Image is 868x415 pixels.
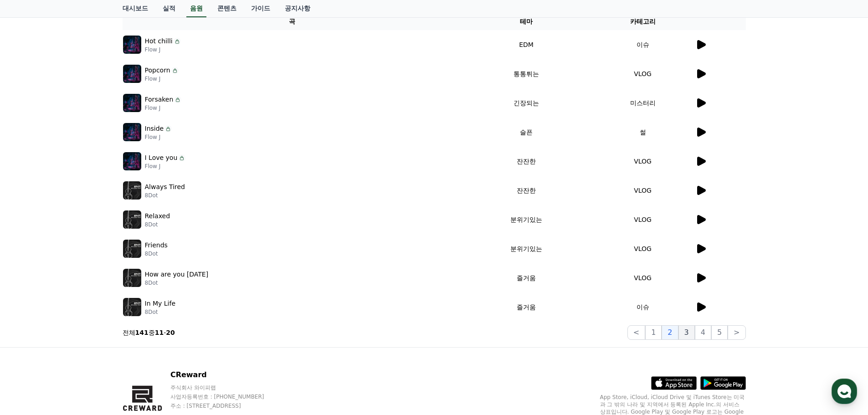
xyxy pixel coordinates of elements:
[711,325,728,340] button: 5
[145,153,178,163] p: I Love you
[145,250,168,257] p: 8Dot
[145,163,186,170] p: Flow J
[462,263,591,292] td: 즐거움
[462,59,591,88] td: 통통튀는
[678,325,695,340] button: 3
[462,176,591,205] td: 잔잔한
[170,402,282,410] p: 주소 : [STREET_ADDRESS]
[591,263,695,292] td: VLOG
[166,329,175,336] strong: 20
[145,211,170,221] p: Relaxed
[83,303,94,310] span: 대화
[145,192,185,199] p: 8Dot
[170,384,282,391] p: 주식회사 와이피랩
[145,270,209,279] p: How are you [DATE]
[123,94,141,112] img: music
[145,36,173,46] p: Hot chilli
[462,292,591,322] td: 즐거움
[462,30,591,59] td: EDM
[462,13,591,30] th: 테마
[3,289,60,312] a: 홈
[123,13,462,30] th: 곡
[145,95,174,104] p: Forsaken
[591,205,695,234] td: VLOG
[462,147,591,176] td: 잔잔한
[591,176,695,205] td: VLOG
[123,298,141,316] img: music
[645,325,662,340] button: 1
[728,325,745,340] button: >
[462,118,591,147] td: 슬픈
[145,299,176,308] p: In My Life
[145,279,209,287] p: 8Dot
[591,118,695,147] td: 썰
[462,205,591,234] td: 분위기있는
[145,46,181,53] p: Flow J
[145,133,172,141] p: Flow J
[145,104,182,112] p: Flow J
[155,329,164,336] strong: 11
[462,234,591,263] td: 분위기있는
[123,269,141,287] img: music
[123,36,141,54] img: music
[591,59,695,88] td: VLOG
[591,30,695,59] td: 이슈
[60,289,118,312] a: 대화
[591,292,695,322] td: 이슈
[123,152,141,170] img: music
[170,393,282,400] p: 사업자등록번호 : [PHONE_NUMBER]
[145,124,164,133] p: Inside
[118,289,175,312] a: 설정
[591,234,695,263] td: VLOG
[145,221,170,228] p: 8Dot
[591,88,695,118] td: 미스터리
[123,210,141,229] img: music
[145,66,170,75] p: Popcorn
[462,88,591,118] td: 긴장되는
[591,147,695,176] td: VLOG
[145,75,179,82] p: Flow J
[135,329,149,336] strong: 141
[627,325,645,340] button: <
[123,65,141,83] img: music
[29,302,34,310] span: 홈
[145,182,185,192] p: Always Tired
[123,240,141,258] img: music
[591,13,695,30] th: 카테고리
[145,308,176,316] p: 8Dot
[145,241,168,250] p: Friends
[695,325,711,340] button: 4
[662,325,678,340] button: 2
[170,369,282,380] p: CReward
[123,328,175,337] p: 전체 중 -
[141,302,152,310] span: 설정
[123,123,141,141] img: music
[123,181,141,200] img: music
